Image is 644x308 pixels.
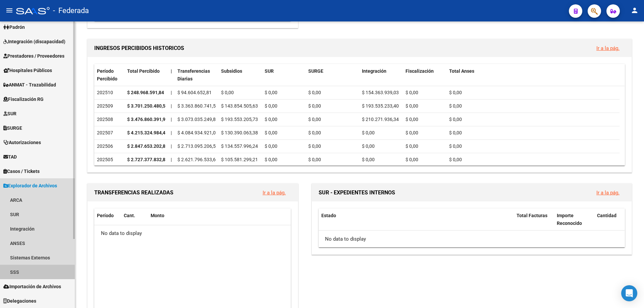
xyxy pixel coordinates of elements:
[308,103,321,109] span: $ 0,00
[171,157,172,162] span: |
[3,23,25,31] span: Padrón
[3,110,16,117] span: SUR
[362,68,386,74] span: Integración
[306,64,359,86] datatable-header-cell: SURGE
[265,130,277,135] span: $ 0,00
[406,68,434,74] span: Fiscalización
[177,157,218,162] span: $ 2.621.796.533,62
[127,68,160,74] span: Total Percibido
[127,143,168,149] strong: $ 2.847.653.202,81
[3,52,64,60] span: Prestadores / Proveedores
[3,124,22,132] span: SURGE
[265,103,277,109] span: $ 0,00
[308,143,321,149] span: $ 0,00
[97,129,122,137] div: 202507
[591,42,625,54] button: Ir a la pág.
[631,6,639,14] mat-icon: person
[53,3,89,18] span: - Federada
[97,102,122,110] div: 202509
[221,130,258,135] span: $ 130.390.063,38
[171,103,172,109] span: |
[308,68,323,74] span: SURGE
[177,130,218,135] span: $ 4.084.934.921,08
[94,45,184,51] span: INGRESOS PERCIBIDOS HISTORICOS
[449,117,462,122] span: $ 0,00
[265,143,277,149] span: $ 0,00
[3,297,36,305] span: Delegaciones
[3,67,52,74] span: Hospitales Públicos
[265,68,274,74] span: SUR
[319,231,625,247] div: No data to display
[406,157,418,162] span: $ 0,00
[94,189,173,196] span: TRANSFERENCIAS REALIZADAS
[257,186,291,199] button: Ir a la pág.
[171,90,172,95] span: |
[171,143,172,149] span: |
[151,213,164,218] span: Monto
[221,68,242,74] span: Subsidios
[594,208,625,231] datatable-header-cell: Cantidad
[127,157,168,162] strong: $ 2.727.377.832,83
[621,285,637,301] div: Open Intercom Messenger
[127,103,168,109] strong: $ 3.701.250.480,54
[3,283,61,290] span: Importación de Archivos
[362,103,399,109] span: $ 193.535.233,40
[3,168,40,175] span: Casos / Tickets
[97,89,122,97] div: 202510
[221,157,258,162] span: $ 105.581.299,21
[449,143,462,149] span: $ 0,00
[121,208,148,223] datatable-header-cell: Cant.
[406,103,418,109] span: $ 0,00
[177,117,218,122] span: $ 3.073.035.249,86
[3,153,17,161] span: TAD
[597,213,616,218] span: Cantidad
[449,68,474,74] span: Total Anses
[359,64,403,86] datatable-header-cell: Integración
[263,190,286,196] a: Ir a la pág.
[97,156,122,164] div: 202505
[308,157,321,162] span: $ 0,00
[3,182,57,189] span: Explorador de Archivos
[362,130,375,135] span: $ 0,00
[177,68,210,81] span: Transferencias Diarias
[321,213,336,218] span: Estado
[175,64,218,86] datatable-header-cell: Transferencias Diarias
[596,45,620,51] a: Ir a la pág.
[171,117,172,122] span: |
[514,208,554,231] datatable-header-cell: Total Facturas
[449,90,462,95] span: $ 0,00
[5,6,13,14] mat-icon: menu
[3,96,44,103] span: Fiscalización RG
[591,186,625,199] button: Ir a la pág.
[403,64,446,86] datatable-header-cell: Fiscalización
[97,68,117,81] span: Período Percibido
[218,64,262,86] datatable-header-cell: Subsidios
[449,130,462,135] span: $ 0,00
[171,130,172,135] span: |
[517,213,547,218] span: Total Facturas
[446,64,620,86] datatable-header-cell: Total Anses
[3,38,65,45] span: Integración (discapacidad)
[308,117,321,122] span: $ 0,00
[148,208,286,223] datatable-header-cell: Monto
[177,143,218,149] span: $ 2.713.095.206,57
[124,64,168,86] datatable-header-cell: Total Percibido
[262,64,306,86] datatable-header-cell: SUR
[221,90,234,95] span: $ 0,00
[94,225,291,242] div: No data to display
[94,64,124,86] datatable-header-cell: Período Percibido
[362,90,399,95] span: $ 154.363.939,03
[127,90,164,95] strong: $ 248.968.591,84
[596,190,620,196] a: Ir a la pág.
[127,130,168,135] strong: $ 4.215.324.984,46
[94,208,121,223] datatable-header-cell: Período
[319,189,395,196] span: SUR - EXPEDIENTES INTERNOS
[449,157,462,162] span: $ 0,00
[97,116,122,123] div: 202508
[177,90,212,95] span: $ 94.604.652,81
[265,90,277,95] span: $ 0,00
[265,157,277,162] span: $ 0,00
[221,117,258,122] span: $ 193.553.205,73
[265,117,277,122] span: $ 0,00
[221,143,258,149] span: $ 134.557.996,24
